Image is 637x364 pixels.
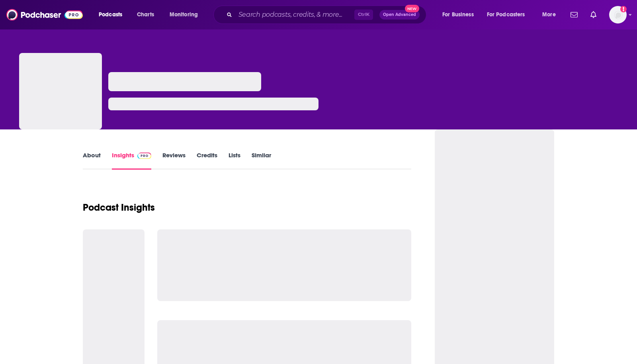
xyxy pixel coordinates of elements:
[567,8,581,22] a: Show notifications dropdown
[609,6,627,23] button: Show profile menu
[112,151,151,170] a: InsightsPodchaser Pro
[93,8,133,21] button: open menu
[162,151,186,170] a: Reviews
[137,153,151,159] img: Podchaser Pro
[405,5,419,12] span: New
[170,9,198,20] span: Monitoring
[229,151,240,170] a: Lists
[354,10,373,20] span: Ctrl K
[442,9,474,20] span: For Business
[609,6,627,23] span: Logged in as SimonElement
[482,8,537,21] button: open menu
[542,9,556,20] span: More
[252,151,271,170] a: Similar
[221,6,434,24] div: Search podcasts, credits, & more...
[6,7,83,22] img: Podchaser - Follow, Share and Rate Podcasts
[383,13,416,17] span: Open Advanced
[137,9,154,20] span: Charts
[609,6,627,23] img: User Profile
[587,8,600,22] a: Show notifications dropdown
[197,151,217,170] a: Credits
[132,8,159,21] a: Charts
[235,8,354,21] input: Search podcasts, credits, & more...
[83,202,155,213] h1: Podcast Insights
[487,9,525,20] span: For Podcasters
[437,8,484,21] button: open menu
[537,8,566,21] button: open menu
[620,6,627,12] svg: Add a profile image
[99,9,122,20] span: Podcasts
[379,10,420,20] button: Open AdvancedNew
[164,8,208,21] button: open menu
[83,151,101,170] a: About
